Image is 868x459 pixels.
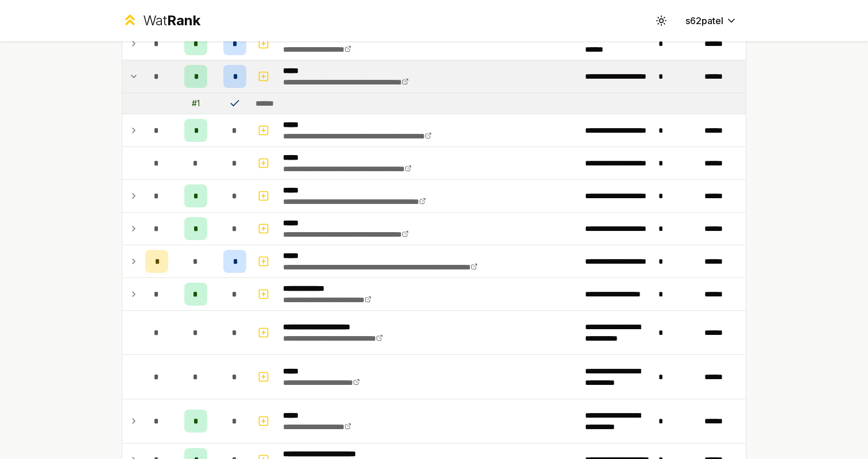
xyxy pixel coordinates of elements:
[192,98,200,109] div: # 1
[143,11,200,30] div: Wat
[685,14,723,28] span: s62patel
[167,12,200,29] span: Rank
[676,10,746,31] button: s62patel
[122,11,200,30] a: WatRank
